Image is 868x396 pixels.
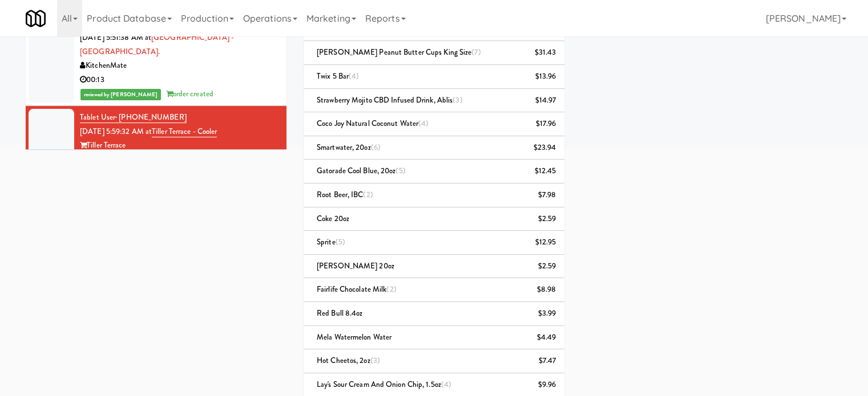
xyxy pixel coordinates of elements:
[26,9,46,28] img: Micromart
[386,284,396,295] span: (2)
[538,188,556,202] div: $7.98
[317,260,394,271] span: [PERSON_NAME] 20oz
[537,330,556,345] div: $4.49
[115,112,187,123] span: · [PHONE_NUMBER]
[317,165,406,176] span: Gatorade Cool Blue, 20oz
[471,47,481,58] span: (7)
[80,32,234,57] a: [GEOGRAPHIC_DATA] - [GEOGRAPHIC_DATA].
[317,236,345,247] span: Sprite
[317,189,373,200] span: Root Beer, IBC
[538,307,556,321] div: $3.99
[535,93,556,108] div: $14.97
[26,13,286,107] li: Tablet User· [PHONE_NUMBER][DATE] 5:51:38 AM at[GEOGRAPHIC_DATA] - [GEOGRAPHIC_DATA].KitchenMate0...
[80,32,151,43] span: [DATE] 5:51:38 AM at
[166,88,213,99] span: order created
[317,308,362,319] span: Red Bull 8.4oz
[538,259,556,273] div: $2.59
[370,355,380,366] span: (3)
[317,213,349,224] span: Coke 20oz
[80,112,187,123] a: Tablet User· [PHONE_NUMBER]
[80,73,278,87] div: 00:13
[539,354,556,368] div: $7.47
[317,71,359,81] span: Twix 5 Bar
[152,126,217,137] a: Tiller Terrace - Cooler
[317,379,451,390] span: Lay's Sour Cream and Onion Chip, 1.5oz
[80,126,152,137] span: [DATE] 5:59:32 AM at
[453,95,462,105] span: (3)
[537,283,556,297] div: $8.98
[317,284,397,295] span: Fairlife Chocolate Milk
[535,70,556,84] div: $13.96
[395,165,405,176] span: (5)
[80,89,161,100] span: reviewed by [PERSON_NAME]
[349,71,359,81] span: (4)
[317,355,380,366] span: Hot Cheetos, 2oz
[418,118,429,129] span: (4)
[317,118,429,129] span: Coco Joy Natural Coconut Water
[26,106,286,200] li: Tablet User· [PHONE_NUMBER][DATE] 5:59:32 AM atTiller Terrace - CoolerTiller Terrace[PERSON_NAME]...
[317,95,463,105] span: Strawberry Mojito CBD Infused Drink, Ablis
[363,189,373,200] span: (2)
[533,141,556,155] div: $23.94
[336,236,345,247] span: (5)
[317,332,391,342] span: Mela Watermelon Water
[535,117,556,131] div: $17.96
[441,379,451,390] span: (4)
[538,378,556,392] div: $9.96
[534,46,556,60] div: $31.43
[317,142,381,153] span: Smartwater, 20oz
[535,235,556,250] div: $12.95
[538,212,556,226] div: $2.59
[80,138,278,153] div: Tiller Terrace
[80,59,278,73] div: KitchenMate
[317,47,481,58] span: [PERSON_NAME] Peanut Butter Cups King Size
[534,164,556,178] div: $12.45
[371,142,381,153] span: (6)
